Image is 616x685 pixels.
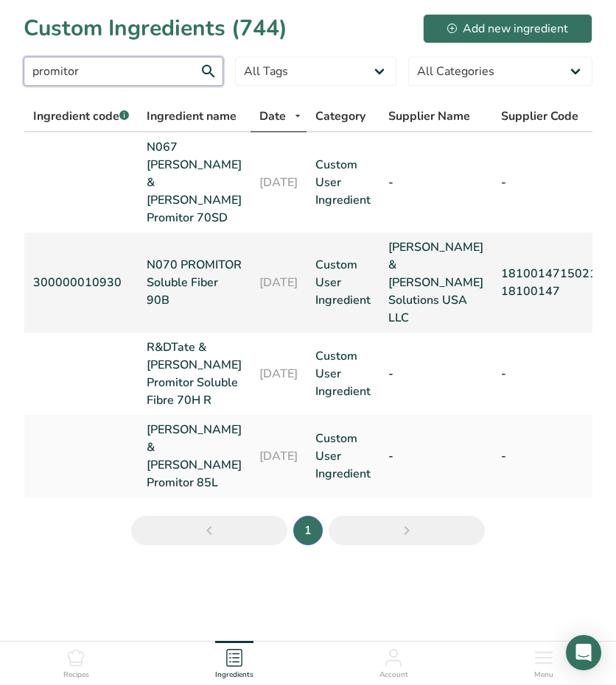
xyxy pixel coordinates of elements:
span: Date [259,107,286,125]
span: Menu [534,670,553,681]
a: R&DTate & [PERSON_NAME] Promitor Soluble Fibre 70H R [147,338,242,409]
a: Recipes [63,642,89,681]
button: Add new ingredient [423,14,592,43]
span: Supplier Code [501,107,578,125]
a: Custom User Ingredient [315,430,371,483]
a: [PERSON_NAME] & [PERSON_NAME] Promitor 85L [147,421,242,491]
span: Account [379,670,408,681]
span: Supplier Name [388,107,470,125]
a: - [501,447,600,465]
span: Ingredient name [147,107,237,125]
a: Custom User Ingredient [315,156,371,209]
a: [DATE] [259,174,298,191]
a: Custom User Ingredient [315,347,371,400]
span: Category [315,107,365,125]
a: - [388,174,483,191]
a: - [388,447,483,465]
a: Previous [131,516,287,545]
a: Account [379,642,408,681]
a: 1810014715021, 18100147 [501,265,600,300]
a: - [501,365,600,383]
span: Recipes [63,670,89,681]
a: - [501,174,600,191]
a: Ingredients [215,642,253,681]
a: 300000010930 [33,274,129,291]
a: Next [329,516,485,545]
div: Open Intercom Messenger [566,635,601,670]
a: N070 PROMITOR Soluble Fiber 90B [147,256,242,309]
h1: Custom Ingredients (744) [24,12,287,45]
a: - [388,365,483,383]
a: Custom User Ingredient [315,256,371,309]
a: [PERSON_NAME] & [PERSON_NAME] Solutions USA LLC [388,238,483,327]
a: N067 [PERSON_NAME] & [PERSON_NAME] Promitor 70SD [147,138,242,227]
div: Add new ingredient [447,20,568,38]
input: Search for ingredient [24,57,223,86]
a: [DATE] [259,274,298,291]
span: Ingredients [215,670,253,681]
span: Ingredient code [33,108,129,124]
a: [DATE] [259,365,298,383]
a: [DATE] [259,447,298,465]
